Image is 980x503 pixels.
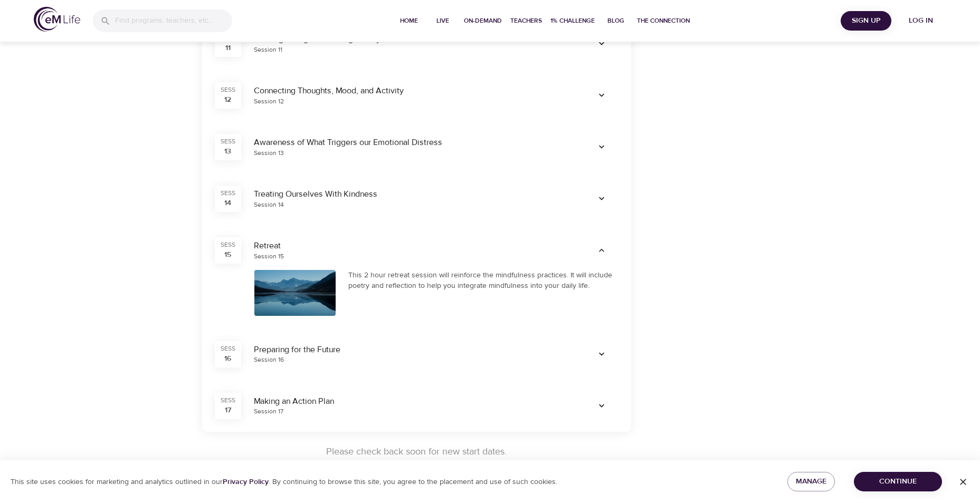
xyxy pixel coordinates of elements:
div: 12 [224,94,231,105]
span: Live [430,15,455,26]
div: SESS [221,137,235,146]
div: SESS [221,189,235,198]
img: logo [34,7,80,32]
div: Connecting Thoughts, Mood, and Activity [254,85,572,97]
div: Session 14 [254,200,284,209]
span: Manage [796,475,826,488]
div: SESS [221,240,235,249]
div: 16 [224,353,231,364]
div: 14 [224,198,231,208]
button: Continue [854,472,942,491]
div: Session 16 [254,355,284,364]
span: Log in [900,14,942,27]
span: Home [396,15,422,26]
a: Privacy Policy [223,477,269,487]
div: SESS [221,344,235,353]
div: Awareness of What Triggers our Emotional Distress [254,137,572,149]
div: Session 12 [254,97,284,106]
span: Teachers [510,15,542,26]
div: 13 [224,146,231,157]
div: Retreat [254,240,572,252]
span: Continue [862,475,934,488]
div: 17 [225,405,231,415]
div: Session 17 [254,407,283,416]
span: Blog [603,15,629,26]
p: Please check back soon for new start dates. [202,444,631,459]
div: Treating Ourselves With Kindness [254,188,572,200]
button: Manage [787,472,835,491]
div: SESS [221,396,235,405]
div: This 2 hour retreat session will reinforce the mindfulness practices. It will include poetry and ... [348,270,619,291]
span: 1% Challenge [550,15,595,26]
div: Making an Action Plan [254,395,572,408]
div: SESS [221,85,235,94]
button: Sign Up [841,11,891,31]
div: Session 13 [254,149,284,158]
div: 15 [224,249,231,260]
div: Preparing for the Future [254,344,572,356]
span: Sign Up [845,14,887,27]
div: 11 [225,43,231,53]
div: Session 11 [254,45,282,54]
div: Session 15 [254,252,284,261]
span: On-Demand [464,15,502,26]
button: Log in [896,11,946,31]
span: The Connection [637,15,690,26]
input: Find programs, teachers, etc... [115,9,232,32]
